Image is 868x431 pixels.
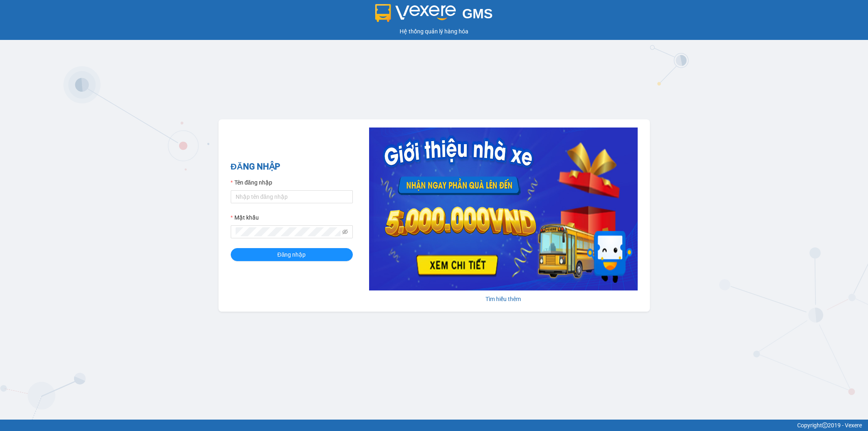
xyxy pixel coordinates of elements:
[2,27,866,36] div: Hệ thống quản lý hàng hóa
[231,213,259,222] label: Mật khẩu
[231,248,353,261] button: Đăng nhập
[375,4,456,22] img: logo 2
[231,160,353,174] h2: ĐĂNG NHẬP
[369,295,638,303] div: Tìm hiểu thêm
[231,190,353,203] input: Tên đăng nhập
[278,250,306,259] span: Đăng nhập
[822,422,828,428] span: copyright
[231,178,272,187] label: Tên đăng nhập
[369,128,638,290] img: banner-0
[375,12,493,19] a: GMS
[462,6,493,21] span: GMS
[236,227,341,236] input: Mật khẩu
[6,421,862,430] div: Copyright 2019 - Vexere
[342,229,348,235] span: eye-invisible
